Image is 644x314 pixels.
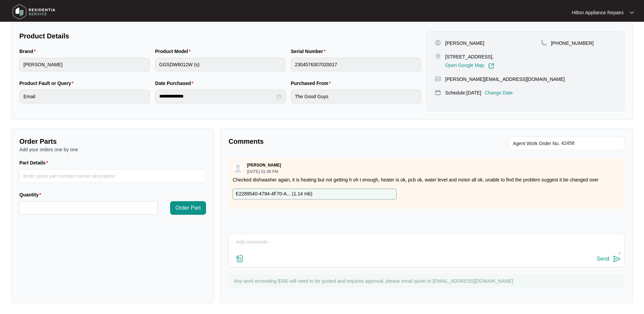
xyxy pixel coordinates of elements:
[445,53,494,60] p: [STREET_ADDRESS],
[19,146,206,153] p: Add your orders one by one
[20,202,158,214] input: Quantity
[236,190,312,198] p: E2289540-4794-4F70-A... ( 1.14 mb )
[228,137,422,146] p: Comments
[170,201,206,215] button: Order Part
[291,58,421,71] input: Serial Number
[291,90,421,103] input: Purchased From
[155,48,194,55] label: Product Model
[572,9,624,16] p: Hilton Appliance Repairs
[445,40,484,47] p: [PERSON_NAME]
[597,256,609,262] div: Send
[630,11,634,14] img: dropdown arrow
[613,255,621,263] img: send-icon.svg
[19,58,150,71] input: Brand
[435,40,441,46] img: user-pin
[445,63,494,69] a: Open Google Map
[247,170,281,174] p: [DATE] 01:48 PM
[155,58,286,71] input: Product Model
[19,80,76,87] label: Product Fault or Query
[513,139,560,147] span: Agent Work Order No.
[155,80,196,87] label: Date Purchased
[435,76,441,82] img: map-pin
[233,176,621,183] p: Checked dishwasher again, it is heating but not getting h oh t enough, heater is ok, pcb ok, wate...
[10,2,58,22] img: residentia service logo
[597,255,621,264] button: Send
[488,63,494,69] img: Link-External
[19,48,38,55] label: Brand
[19,137,206,146] p: Order Parts
[19,191,44,198] label: Quantity
[445,76,565,83] p: [PERSON_NAME][EMAIL_ADDRESS][DOMAIN_NAME]
[445,89,481,96] p: Schedule: [DATE]
[435,89,441,95] img: map-pin
[541,40,547,46] img: map-pin
[234,278,621,284] p: Any work exceeding $300 will need to be quoted and requires approval, please email quote to [EMAI...
[435,53,441,59] img: map-pin
[291,80,334,87] label: Purchased From
[247,162,281,168] p: [PERSON_NAME]
[19,169,206,183] input: Part Details
[551,40,594,47] p: [PHONE_NUMBER]
[233,163,243,173] img: user.svg
[236,255,244,263] img: file-attachment-doc.svg
[291,48,328,55] label: Serial Number
[19,90,150,103] input: Product Fault or Query
[561,139,621,147] input: Add Agent Work Order No.
[159,93,275,100] input: Date Purchased
[485,89,513,96] p: Change Date
[19,31,421,41] p: Product Details
[19,159,51,166] label: Part Details
[176,204,201,212] span: Order Part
